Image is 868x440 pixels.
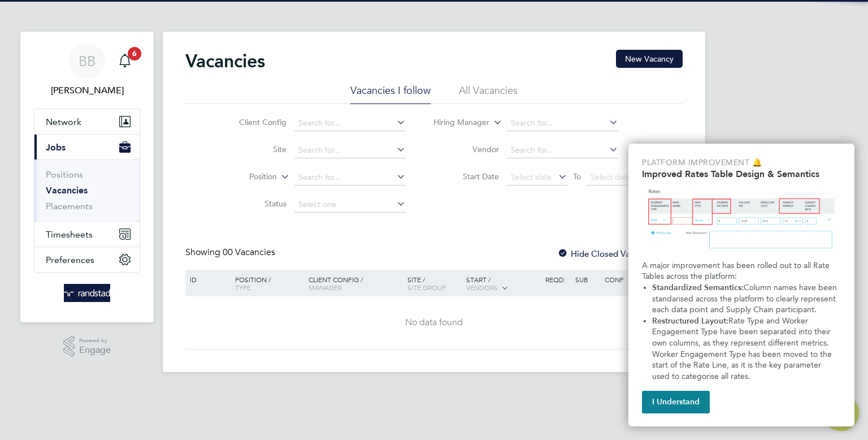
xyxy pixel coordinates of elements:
[79,346,111,355] span: Engage
[424,117,489,128] label: Hiring Manager
[570,169,584,184] span: To
[572,270,602,289] div: Sub
[46,201,93,212] a: Placements
[227,270,306,297] div: Position /
[557,248,658,259] label: Hide Closed Vacancies
[652,316,728,326] strong: Restructured Layout:
[459,84,518,104] li: All Vacancies
[294,170,406,186] input: Search for...
[652,283,744,292] strong: Standardized Semantics:
[64,284,111,302] img: randstad-logo-retina.png
[185,247,277,258] div: Showing
[466,283,498,292] span: Vendors
[235,283,251,292] span: Type
[652,316,834,381] span: Rate Type and Worker Engagement Type have been separated into their own columns, as they represen...
[128,47,141,61] span: 6
[46,254,94,265] span: Preferences
[187,270,227,289] div: ID
[642,391,710,413] button: I Understand
[642,260,841,282] p: A major improvement has been rolled out to all Rate Tables across the platform:
[46,169,83,180] a: Positions
[463,270,542,298] div: Start /
[79,336,111,346] span: Powered by
[222,199,287,209] label: Status
[294,197,406,213] input: Select one
[34,84,140,97] span: Billy Barnett
[507,143,618,158] input: Search for...
[306,270,405,297] div: Client Config /
[46,142,66,153] span: Jobs
[46,229,93,240] span: Timesheets
[642,169,841,179] h2: Improved Rates Table Design & Semantics
[434,171,499,182] label: Start Date
[602,270,631,289] div: Conf
[591,172,631,182] span: Select date
[187,317,681,329] div: No data found
[642,184,841,256] img: Updated Rates Table Design & Semantics
[185,50,265,72] h2: Vacancies
[350,84,431,104] li: Vacancies I follow
[34,43,140,97] a: Go to account details
[222,117,287,127] label: Client Config
[46,185,88,196] a: Vacancies
[511,172,552,182] span: Select date
[20,32,154,322] nav: Main navigation
[294,143,406,158] input: Search for...
[628,144,854,426] div: Improved Rate Table Semantics
[34,284,140,302] a: Go to home page
[642,157,841,169] p: Platform Improvement 🔔
[79,54,96,68] span: BB
[309,283,342,292] span: Manager
[294,115,406,131] input: Search for...
[407,283,446,292] span: Site Group
[212,171,277,183] label: Position
[542,270,572,289] div: Reqd
[616,50,683,68] button: New Vacancy
[652,283,839,314] span: Column names have been standarised across the platform to clearly represent each data point and S...
[222,144,287,154] label: Site
[46,117,81,127] span: Network
[405,270,464,297] div: Site /
[223,247,275,258] span: 00 Vacancies
[507,115,618,131] input: Search for...
[434,144,499,154] label: Vendor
